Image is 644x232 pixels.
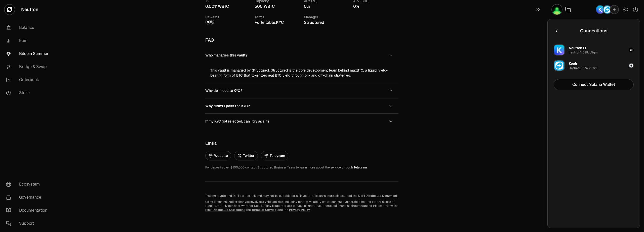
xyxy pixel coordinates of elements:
a: Risk Disclosure Statement [205,208,245,212]
button: KYC [276,20,284,26]
div: 0% [353,4,398,10]
button: If my KYC got rejected, can I try again? [205,114,398,129]
span: Who manages this vault? [205,53,248,57]
div: Terms [255,15,300,20]
button: Connect Solana Wallet [554,79,634,90]
p: Using decentralized exchanges involves significant risk, including market volatility, smart contr... [205,200,398,212]
a: Bitcoin Summer [2,47,54,60]
a: Terms of Service [252,208,276,212]
span: If my KYC got rejected, can I try again? [205,119,269,124]
button: Why didn't I pass the KYC? [205,98,398,113]
h3: FAQ [205,38,398,43]
div: Neutron LTI [569,45,587,50]
p: Trading crypto and DeFi carries risk and may not be suitable for all investors. To learn more, pl... [205,194,398,198]
img: Keplr [596,6,604,14]
img: NTRN [206,20,210,24]
a: Privacy Policy [289,208,310,212]
a: Ecosystem [2,178,54,191]
div: Connections [580,27,608,34]
div: This vault is managed by Structured. Structured is the core development team behind maxBTC, a liq... [205,63,398,83]
button: KeplrKeplr [596,5,619,14]
a: Balance [2,21,54,34]
span: Why didn't I pass the KYC? [205,104,250,108]
a: Stake [2,86,54,99]
img: Keplr [603,6,611,14]
div: Manager [304,15,349,20]
a: Documentation [2,204,54,217]
a: Twitter [234,151,258,160]
div: 0xeb4b01974B6...832 [569,66,598,70]
a: Orderbook [2,73,54,86]
button: Who manages this vault? [205,48,398,63]
button: Neutron LTINeutron LTIneutron1r699c...5qm [551,42,637,57]
img: Neutron LTI [552,5,562,15]
a: DeFi Disclosure Document [358,194,397,198]
div: Keplr [569,61,578,66]
a: Bridge & Swap [2,60,54,73]
a: Support [2,217,54,230]
a: Telegram [354,165,367,169]
img: Structured Points [210,20,214,24]
h3: Links [205,141,398,146]
button: Why do I need to KYC? [205,83,398,98]
img: Neutron LTI [554,45,564,55]
button: KeplrKeplr0xeb4b01974B6...832Ethereum Logo [551,58,637,73]
img: Keplr [554,61,564,71]
a: Governance [2,191,54,204]
div: Structured [304,20,349,26]
p: For deposits over $100,000 contact Structured Business Team to learn more about the service through [205,165,398,169]
img: Ethereum Logo [629,64,633,68]
div: 500 WBTC [255,4,300,10]
div: Who manages this vault? [205,63,398,83]
div: neutron1r699c...5qm [569,50,598,54]
button: Forfeitable [255,20,275,26]
div: 0% [304,4,349,10]
a: Telegram [261,151,288,160]
span: Why do I need to KYC? [205,88,242,93]
a: Earn [2,34,54,47]
button: Neutron LTI [551,4,562,15]
span: , [255,20,284,25]
div: Rewards [205,15,251,20]
a: Website [205,151,231,160]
